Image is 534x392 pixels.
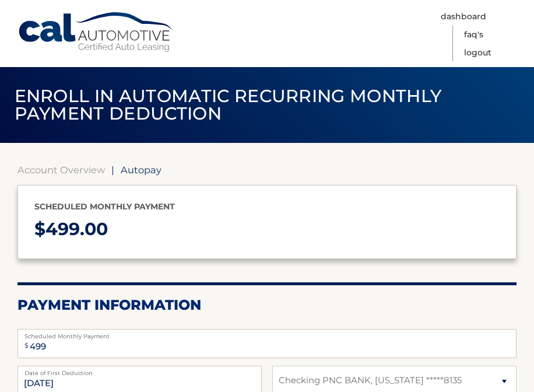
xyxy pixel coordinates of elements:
input: Payment Amount [17,329,517,358]
p: $ [34,214,500,245]
span: Autopay [121,164,161,176]
h2: Payment Information [17,296,517,314]
a: Dashboard [441,8,486,26]
span: Enroll in automatic recurring monthly payment deduction [15,85,442,124]
label: Scheduled Monthly Payment [17,329,517,338]
a: FAQ's [464,26,483,44]
span: | [111,164,114,176]
span: $ [21,332,32,359]
a: Logout [464,44,491,62]
p: Scheduled monthly payment [34,199,500,214]
a: Cal Automotive [17,12,175,53]
label: Date of First Deduction [17,366,262,375]
a: Account Overview [17,164,105,176]
span: 499.00 [45,218,108,240]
